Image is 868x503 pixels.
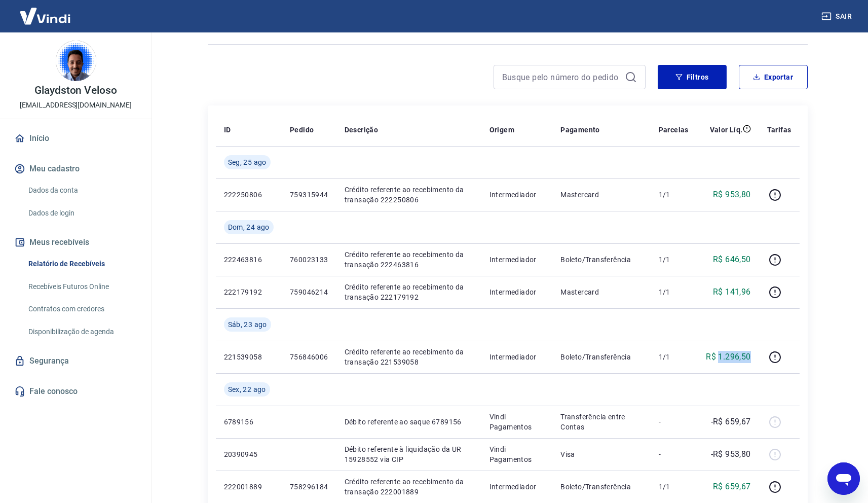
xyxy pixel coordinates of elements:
p: Intermediador [489,255,545,265]
p: Mastercard [560,190,642,200]
p: Boleto/Transferência [560,352,642,362]
p: 1/1 [659,190,689,200]
button: Exportar [739,65,808,89]
p: Boleto/Transferência [560,482,642,492]
p: Intermediador [489,287,545,297]
p: Vindi Pagamentos [489,444,545,464]
p: Crédito referente ao recebimento da transação 221539058 [345,347,473,367]
button: Sair [819,7,856,26]
button: Meus recebíveis [12,231,139,254]
p: ID [224,125,231,135]
p: Origem [489,125,514,135]
p: -R$ 953,80 [711,448,751,460]
a: Contratos com credores [24,299,139,319]
p: 1/1 [659,287,689,297]
p: [EMAIL_ADDRESS][DOMAIN_NAME] [20,100,132,111]
p: Crédito referente ao recebimento da transação 222463816 [345,249,473,270]
button: Meu cadastro [12,158,139,180]
p: 1/1 [659,255,689,265]
p: 6789156 [224,417,274,427]
a: Segurança [12,350,139,372]
a: Início [12,127,139,150]
p: Crédito referente ao recebimento da transação 222179192 [345,282,473,302]
span: Dom, 24 ago [228,222,270,232]
p: Crédito referente ao recebimento da transação 222250806 [345,185,473,205]
p: Transferência entre Contas [560,412,642,432]
p: 222463816 [224,255,274,265]
a: Dados de login [24,203,139,224]
a: Recebíveis Futuros Online [24,276,139,297]
p: R$ 1.296,50 [706,351,750,363]
p: -R$ 659,67 [711,416,751,428]
p: Débito referente à liquidação da UR 15928552 via CIP [345,444,473,464]
p: Vindi Pagamentos [489,412,545,432]
p: R$ 953,80 [713,189,751,201]
p: Parcelas [659,125,689,135]
p: Descrição [345,125,379,135]
p: 222179192 [224,287,274,297]
a: Dados da conta [24,180,139,201]
p: Mastercard [560,287,642,297]
img: Vindi [12,1,78,31]
p: 20390945 [224,449,274,459]
p: R$ 141,96 [713,286,751,298]
p: Glaydston Veloso [34,85,117,96]
span: Sex, 22 ago [228,384,266,394]
img: 5de2d90f-417e-49ce-81f4-acb6f27a8e18.jpeg [56,41,96,81]
p: Intermediador [489,190,545,200]
input: Busque pelo número do pedido [502,69,621,85]
span: Sáb, 23 ago [228,319,267,330]
span: Seg, 25 ago [228,157,267,167]
p: R$ 659,67 [713,481,751,493]
p: 756846006 [290,352,328,362]
p: R$ 646,50 [713,254,751,266]
a: Disponibilização de agenda [24,321,139,342]
p: 221539058 [224,352,274,362]
p: Valor Líq. [710,125,743,135]
p: 758296184 [290,482,328,492]
p: Intermediador [489,482,545,492]
p: 222250806 [224,190,274,200]
a: Fale conosco [12,380,139,403]
p: 1/1 [659,352,689,362]
p: 759315944 [290,190,328,200]
p: - [659,417,689,427]
p: 760023133 [290,255,328,265]
a: Relatório de Recebíveis [24,254,139,274]
button: Filtros [658,65,727,89]
p: Boleto/Transferência [560,255,642,265]
p: 1/1 [659,482,689,492]
p: Visa [560,449,642,459]
p: 222001889 [224,482,274,492]
p: - [659,449,689,459]
p: Pagamento [560,125,600,135]
p: Crédito referente ao recebimento da transação 222001889 [345,477,473,497]
p: 759046214 [290,287,328,297]
p: Débito referente ao saque 6789156 [345,417,473,427]
iframe: Button to launch messaging window [827,462,860,495]
p: Intermediador [489,352,545,362]
p: Tarifas [767,125,791,135]
p: Pedido [290,125,314,135]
